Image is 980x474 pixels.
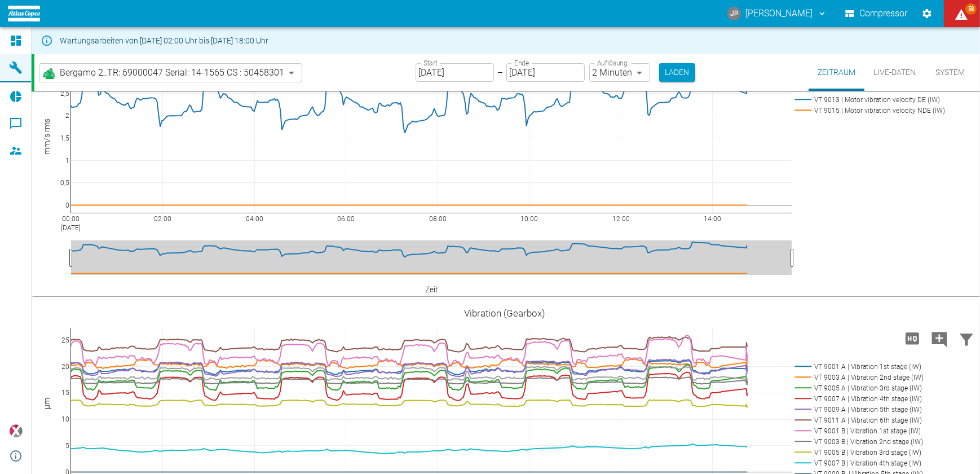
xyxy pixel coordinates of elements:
div: JP [727,7,741,20]
button: System [925,54,975,91]
img: logo [8,6,40,21]
button: Zeitraum [809,54,864,91]
label: Ende [514,58,529,68]
button: Daten filtern [953,324,980,353]
span: Hohe Auflösung [899,332,926,343]
label: Start [423,58,438,68]
a: Bergamo 2_TR: 69000047 Serial: 14-1565 CS : 50458301 [42,66,284,80]
img: Xplore Logo [9,424,23,438]
button: juergen.puetz@atlascopco.com [726,3,829,24]
button: Kommentar hinzufügen [926,324,953,353]
span: 58 [965,3,977,15]
div: 2 Minuten [589,63,650,82]
div: Wartungsarbeiten von [DATE] 02:00 Uhr bis [DATE] 18:00 Uhr [60,30,268,51]
label: Auflösung [597,58,628,68]
button: Laden [659,63,695,82]
button: Einstellungen [917,3,937,24]
input: DD.MM.YYYY [416,63,494,82]
p: – [497,66,503,79]
button: Live-Daten [864,54,925,91]
span: Bergamo 2_TR: 69000047 Serial: 14-1565 CS : 50458301 [60,66,284,79]
input: DD.MM.YYYY [506,63,585,82]
button: Compressor [843,3,910,24]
